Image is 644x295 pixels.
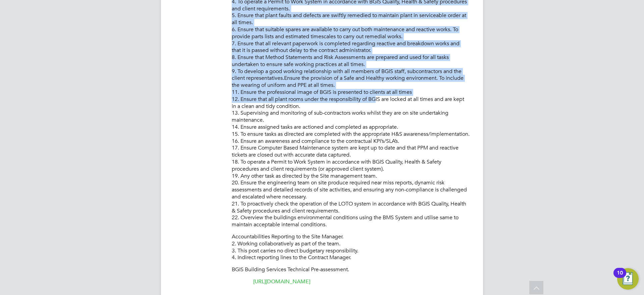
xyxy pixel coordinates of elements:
[617,273,623,282] div: 10
[617,268,639,290] button: Open Resource Center, 10 new notifications
[232,266,470,273] p: BGIS Building Services Technical Pre-assessment.
[232,233,470,261] p: Accountabilities Reporting to the Site Manager. 2. Working collaboratively as part of the team. 3...
[253,278,310,285] a: [URL][DOMAIN_NAME]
